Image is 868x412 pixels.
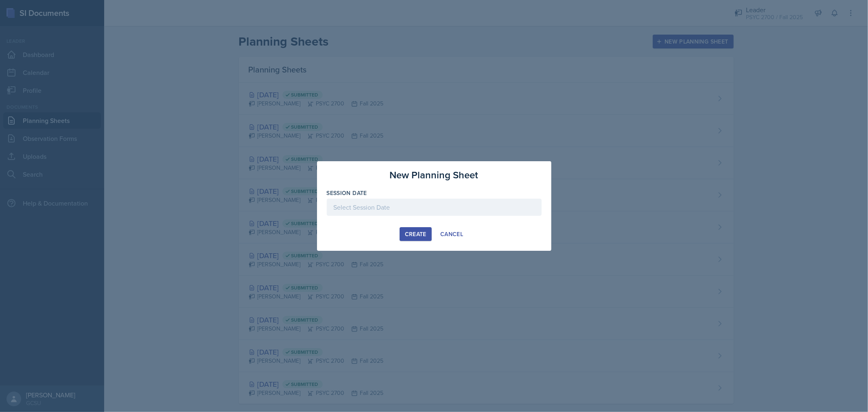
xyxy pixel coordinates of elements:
button: Cancel [435,227,468,241]
div: Cancel [440,231,463,237]
h3: New Planning Sheet [390,168,479,182]
button: Create [400,227,432,241]
div: Create [405,231,426,237]
label: Session Date [327,189,367,197]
